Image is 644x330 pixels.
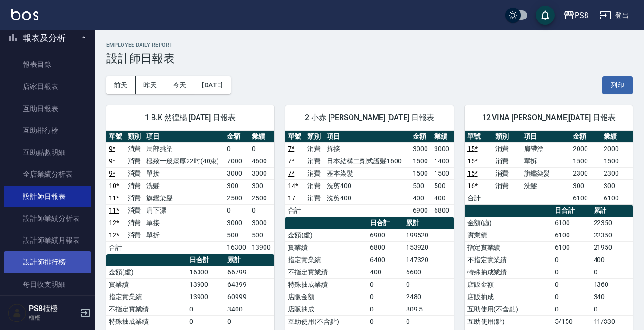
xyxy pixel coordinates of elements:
td: 0 [249,204,274,217]
td: 3000 [410,142,432,155]
td: 11/330 [591,315,633,328]
td: 指定實業績 [465,241,553,254]
td: 不指定實業績 [106,303,187,315]
td: 1360 [591,278,633,291]
td: 13900 [187,291,225,303]
span: 1 B.K 然徨楊 [DATE] 日報表 [118,113,263,123]
p: 櫃檯 [29,313,77,322]
img: Logo [11,9,38,20]
td: 6100 [552,217,591,229]
td: 不指定實業績 [285,266,367,278]
a: 全店業績分析表 [4,163,91,185]
td: 0 [187,303,225,315]
td: 0 [591,266,633,278]
td: 0 [552,303,591,315]
td: 147320 [404,254,454,266]
td: 500 [249,229,274,241]
td: 400 [591,254,633,266]
td: 6100 [570,192,602,204]
td: 金額(虛) [106,266,187,278]
th: 類別 [305,131,324,143]
td: 2480 [404,291,454,303]
td: 0 [404,315,454,328]
td: 153920 [404,241,454,254]
td: 400 [410,192,432,204]
h5: PS8櫃檯 [29,304,77,313]
td: 2300 [601,167,633,179]
td: 13900 [249,241,274,254]
th: 累計 [404,217,454,229]
h3: 設計師日報表 [106,52,633,65]
td: 單接 [144,217,225,229]
td: 0 [249,142,274,155]
button: [DATE] [194,76,230,94]
td: 0 [404,278,454,291]
th: 單號 [285,131,305,143]
td: 金額(虛) [465,217,553,229]
button: PS8 [559,6,592,25]
td: 旗鑑染髮 [144,192,225,204]
a: 每日收支明細 [4,273,91,295]
td: 店販金額 [465,278,553,291]
th: 累計 [225,254,274,266]
td: 洗剪400 [324,192,410,204]
td: 消費 [493,167,521,179]
td: 1500 [410,167,432,179]
td: 消費 [125,192,144,204]
td: 6900 [410,204,432,217]
a: 互助排行榜 [4,120,91,141]
td: 不指定實業績 [465,254,553,266]
td: 局部挑染 [144,142,225,155]
td: 21950 [591,241,633,254]
td: 809.5 [404,303,454,315]
td: 0 [552,266,591,278]
td: 肩下漂 [144,204,225,217]
td: 4600 [249,155,274,167]
td: 單拆 [521,155,570,167]
td: 單接 [144,167,225,179]
td: 16300 [225,241,249,254]
td: 0 [552,254,591,266]
td: 0 [368,291,404,303]
button: 登出 [596,7,633,24]
td: 特殊抽成業績 [285,278,367,291]
td: 500 [410,179,432,192]
td: 極致一般爆厚22吋(40束) [144,155,225,167]
a: 互助點數明細 [4,141,91,163]
td: 2000 [570,142,602,155]
td: 洗剪400 [324,179,410,192]
td: 64399 [225,278,274,291]
td: 340 [591,291,633,303]
td: 5/150 [552,315,591,328]
button: 昨天 [136,76,165,94]
button: 報表及分析 [4,26,91,50]
td: 1400 [432,155,453,167]
a: 設計師日報表 [4,186,91,207]
td: 2500 [249,192,274,204]
td: 500 [225,229,249,241]
td: 合計 [465,192,493,204]
td: 1500 [432,167,453,179]
a: 收支分類明細表 [4,295,91,317]
th: 業績 [601,131,633,143]
td: 消費 [305,192,324,204]
td: 消費 [305,179,324,192]
th: 類別 [125,131,144,143]
td: 22350 [591,229,633,241]
td: 6800 [368,241,404,254]
td: 實業績 [465,229,553,241]
td: 3000 [225,217,249,229]
td: 單拆 [144,229,225,241]
a: 設計師業績分析表 [4,207,91,229]
td: 2000 [601,142,633,155]
span: 2 小赤 [PERSON_NAME] [DATE] 日報表 [297,113,442,123]
td: 0 [225,142,249,155]
a: 設計師業績月報表 [4,229,91,251]
div: PS8 [575,9,588,21]
th: 金額 [410,131,432,143]
td: 3000 [432,142,453,155]
td: 22350 [591,217,633,229]
td: 0 [552,291,591,303]
a: 報表目錄 [4,54,91,75]
td: 66799 [225,266,274,278]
